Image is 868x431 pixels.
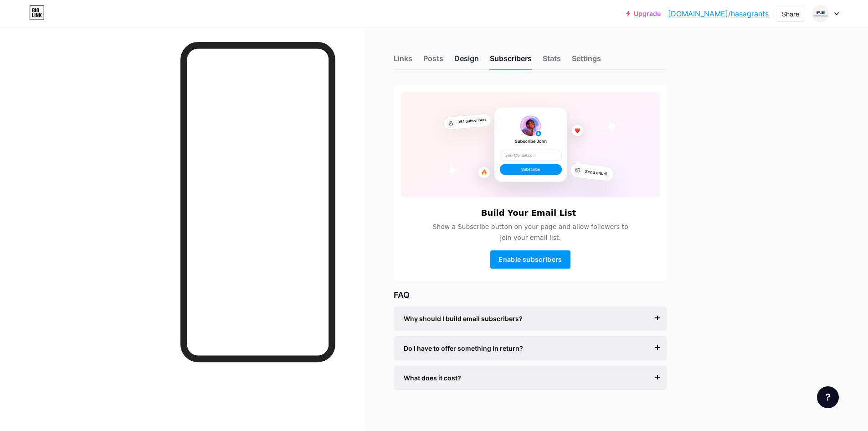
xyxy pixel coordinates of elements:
span: What does it cost? [404,373,461,383]
div: Share [782,9,799,19]
div: Stats [543,53,561,69]
span: Show a Subscribe button on your page and allow followers to join your email list. [427,221,634,243]
h6: Build Your Email List [481,208,576,218]
span: Enable subscribers [498,255,562,263]
div: Posts [423,53,443,69]
div: FAQ [394,289,667,301]
div: Links [394,53,412,69]
img: hasacrg [812,5,829,22]
span: Why should I build email subscribers? [404,314,523,323]
div: Settings [572,53,601,69]
span: Do I have to offer something in return? [404,343,523,353]
a: [DOMAIN_NAME]/hasagrants [668,8,769,19]
div: Design [454,53,479,69]
button: Enable subscribers [490,250,570,269]
a: Upgrade [626,10,661,17]
div: Subscribers [490,53,532,69]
